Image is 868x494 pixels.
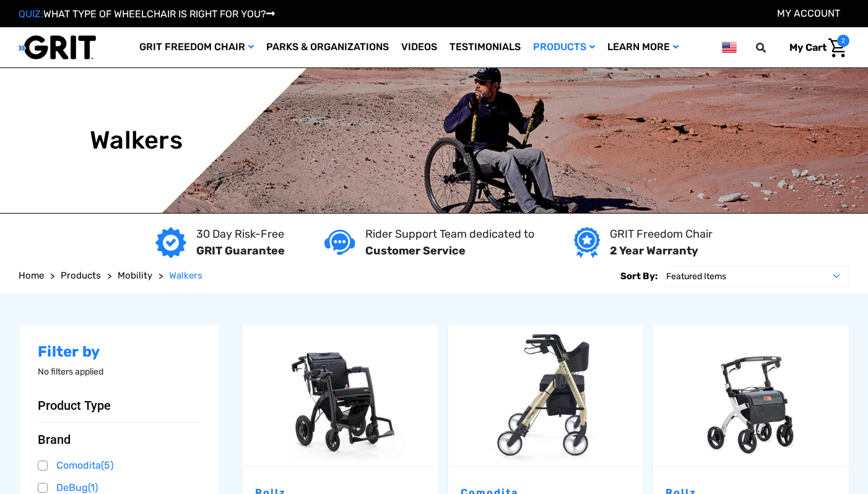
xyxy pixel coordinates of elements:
[38,365,201,378] p: No filters applied
[38,456,201,475] a: Comodita(5)
[789,41,827,53] span: My Cart
[395,27,443,67] a: Videos
[101,459,113,471] span: (5)
[448,324,644,466] img: Spazio Special Rollator (20" Seat) by Comodita
[196,244,285,258] strong: GRIT Guarantee
[527,27,601,67] a: Products
[762,35,780,61] input: Search
[118,270,152,281] span: Mobility
[38,432,201,447] button: Brand
[155,227,186,258] img: GRIT Guarantee
[610,244,698,258] strong: 2 Year Warranty
[19,35,96,60] img: GRIT All-Terrain Wheelchair and Mobility Equipment
[601,27,685,67] a: Learn More
[574,227,599,258] img: Year warranty
[38,398,201,413] button: Product Type
[243,324,438,466] img: Rollz Motion Electric 2.0 - Rollator and Wheelchair
[169,270,202,281] span: Walkers
[448,324,644,466] a: Spazio Special Rollator (20" Seat) by Comodita,$490.00
[722,40,737,55] img: us.png
[19,8,275,20] a: QUIZ:WHAT TYPE OF WHEELCHAIR IS RIGHT FOR YOU?
[38,398,111,413] span: Product Type
[38,343,201,361] h2: Filter by
[90,126,183,155] h1: Walkers
[61,269,101,283] a: Products
[828,38,846,58] img: Cart
[620,266,658,287] label: Sort By:
[443,27,527,67] a: Testimonials
[610,226,713,243] p: GRIT Freedom Chair
[19,269,44,283] a: Home
[365,226,534,243] p: Rider Support Team dedicated to
[243,324,438,466] a: Rollz Motion Electric 2.0 - Rollator and Wheelchair,$3,990.00
[169,269,202,283] a: Walkers
[19,8,43,20] span: QUIZ:
[780,35,849,61] a: Cart with 2 items
[118,269,152,283] a: Mobility
[777,7,840,19] a: Account
[196,226,285,243] p: 30 Day Risk-Free
[61,270,101,281] span: Products
[19,270,44,281] span: Home
[365,244,466,258] strong: Customer Service
[324,230,355,255] img: Customer service
[837,35,849,47] span: 2
[133,27,260,67] a: GRIT Freedom Chair
[260,27,395,67] a: Parks & Organizations
[88,482,98,493] span: (1)
[38,432,71,447] span: Brand
[653,324,849,466] a: Rollz Flex Rollator,$719.00
[653,324,849,466] img: Rollz Flex Rollator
